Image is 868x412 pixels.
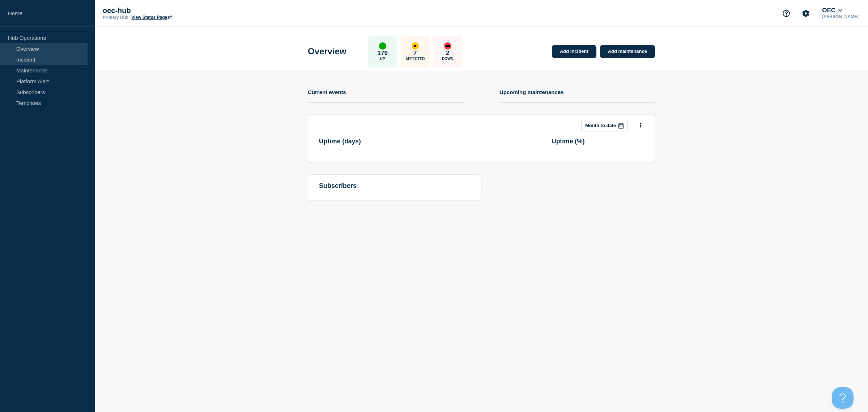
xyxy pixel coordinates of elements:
[131,15,171,20] a: View Status Page
[308,46,346,56] h1: Overview
[444,42,451,50] div: down
[405,57,425,61] p: Affected
[378,50,388,57] p: 179
[103,15,128,20] p: Primary Hub
[103,7,247,15] p: oec-hub
[308,89,346,95] h4: Current events
[380,57,385,61] p: Up
[779,6,794,21] button: Support
[821,14,860,19] p: [PERSON_NAME]
[581,120,628,131] button: Month to date
[413,50,417,57] p: 7
[446,50,449,57] p: 2
[832,387,854,409] iframe: Help Scout Beacon - Open
[442,57,454,61] p: Down
[499,89,564,95] h4: Upcoming maintenances
[798,6,813,21] button: Account settings
[319,182,470,190] h4: subscribers
[552,45,596,58] a: Add incident
[412,42,419,50] div: affected
[552,138,644,145] h3: Uptime ( % )
[600,45,655,58] a: Add maintenance
[821,7,843,14] button: OEC
[379,42,386,50] div: up
[319,138,411,145] h3: Uptime ( days )
[585,123,616,128] p: Month to date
